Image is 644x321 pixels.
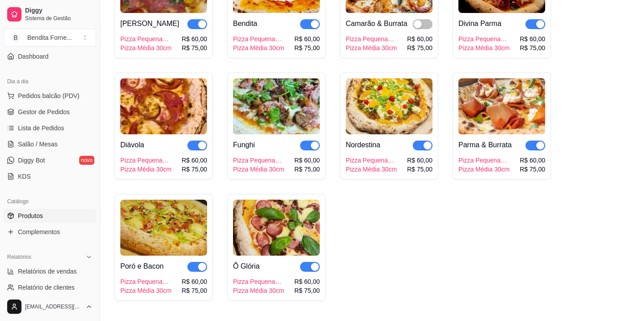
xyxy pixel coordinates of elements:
[520,34,545,43] div: R$ 60,00
[4,105,96,119] a: Gestor de Pedidos
[25,15,93,22] span: Sistema de Gestão
[233,165,291,174] div: Pizza Média 30cm
[4,194,96,209] div: Catálogo
[18,283,75,292] span: Relatório de clientes
[4,296,96,317] button: [EMAIL_ADDRESS][DOMAIN_NAME]
[7,253,31,261] span: Relatórios
[346,43,403,52] div: Pizza Média 30cm
[4,169,96,184] a: KDS
[18,267,77,276] span: Relatórios de vendas
[120,277,178,286] div: Pizza Pequena 25cm
[120,78,207,134] img: product-image
[294,156,320,165] div: R$ 60,00
[18,107,70,116] span: Gestor de Pedidos
[182,43,207,52] div: R$ 75,00
[120,140,144,150] div: Diávola
[4,225,96,239] a: Complementos
[4,4,96,25] a: DiggySistema de Gestão
[407,43,432,52] div: R$ 75,00
[520,165,545,174] div: R$ 75,00
[233,18,257,29] div: Bendita
[120,18,179,29] div: [PERSON_NAME]
[4,280,96,295] a: Relatório de clientes
[182,165,207,174] div: R$ 75,00
[120,34,178,43] div: Pizza Pequena 25cm
[233,200,320,256] img: product-image
[4,89,96,103] button: Pedidos balcão (PDV)
[233,261,260,272] div: Ô Glória
[120,156,178,165] div: Pizza Pequena 25cm
[458,165,516,174] div: Pizza Média 30cm
[27,33,72,42] div: Bendita Forne ...
[25,7,93,15] span: Diggy
[520,156,545,165] div: R$ 60,00
[458,43,516,52] div: Pizza Média 30cm
[182,286,207,295] div: R$ 75,00
[4,121,96,135] a: Lista de Pedidos
[4,74,96,89] div: Dia a dia
[346,140,380,150] div: Nordestina
[11,33,20,42] span: B
[294,165,320,174] div: R$ 75,00
[25,303,82,310] span: [EMAIL_ADDRESS][DOMAIN_NAME]
[182,277,207,286] div: R$ 60,00
[233,43,291,52] div: Pizza Média 30cm
[18,140,58,149] span: Salão / Mesas
[294,277,320,286] div: R$ 60,00
[346,165,403,174] div: Pizza Média 30cm
[120,165,178,174] div: Pizza Média 30cm
[18,227,60,236] span: Complementos
[18,211,43,220] span: Produtos
[458,34,516,43] div: Pizza Pequena 25cm
[407,156,432,165] div: R$ 60,00
[120,200,207,256] img: product-image
[294,286,320,295] div: R$ 75,00
[18,124,64,133] span: Lista de Pedidos
[4,29,96,47] button: Select a team
[182,34,207,43] div: R$ 60,00
[407,34,432,43] div: R$ 60,00
[120,261,164,272] div: Poró e Bacon
[233,277,291,286] div: Pizza Pequena 25cm
[120,43,178,52] div: Pizza Média 30cm
[458,156,516,165] div: Pizza Pequena 25cm
[233,156,291,165] div: Pizza Pequena 25cm
[458,78,545,134] img: product-image
[346,78,432,134] img: product-image
[4,137,96,151] a: Salão / Mesas
[120,286,178,295] div: Pizza Média 30cm
[4,264,96,278] a: Relatórios de vendas
[233,34,291,43] div: Pizza Pequena 25cm
[346,18,407,29] div: Camarão & Burrata
[520,43,545,52] div: R$ 75,00
[18,156,45,165] span: Diggy Bot
[458,140,512,150] div: Parma & Burrata
[294,34,320,43] div: R$ 60,00
[294,43,320,52] div: R$ 75,00
[4,49,96,64] a: Dashboard
[233,140,255,150] div: Funghi
[182,156,207,165] div: R$ 60,00
[18,172,31,181] span: KDS
[346,156,403,165] div: Pizza Pequena 25cm
[18,91,80,100] span: Pedidos balcão (PDV)
[233,286,291,295] div: Pizza Média 30cm
[346,34,403,43] div: Pizza Pequena 25cm
[458,18,501,29] div: Divina Parma
[233,78,320,134] img: product-image
[407,165,432,174] div: R$ 75,00
[4,209,96,223] a: Produtos
[4,153,96,167] a: Diggy Botnovo
[18,52,49,61] span: Dashboard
